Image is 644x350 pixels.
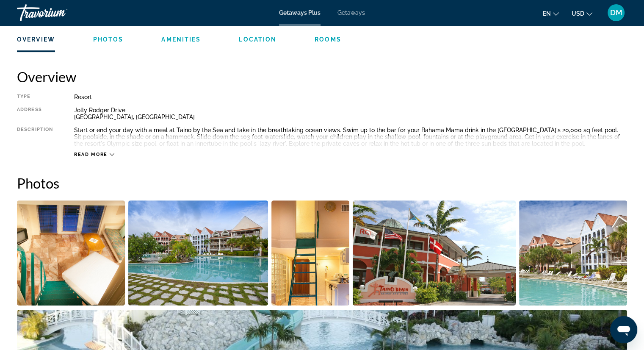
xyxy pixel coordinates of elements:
div: Jolly Rodger Drive [GEOGRAPHIC_DATA], [GEOGRAPHIC_DATA] [74,107,627,120]
h2: Overview [17,68,627,85]
span: Photos [93,36,124,43]
span: DM [610,8,622,17]
span: Location [239,36,276,43]
button: Open full-screen image slider [17,200,125,306]
div: Start or end your day with a meal at Taino by the Sea and take in the breathtaking ocean views. S... [74,127,627,147]
button: Rooms [315,36,341,43]
div: Description [17,127,53,147]
a: Travorium [17,2,102,24]
button: Overview [17,36,55,43]
span: Read more [74,152,108,157]
button: Photos [93,36,124,43]
span: USD [572,10,584,17]
button: Location [239,36,276,43]
button: User Menu [605,4,627,22]
span: Overview [17,36,55,43]
button: Open full-screen image slider [519,200,627,306]
div: Type [17,94,53,100]
button: Open full-screen image slider [353,200,516,306]
div: Resort [74,94,627,100]
button: Open full-screen image slider [271,200,350,306]
a: Getaways [337,9,365,16]
button: Read more [74,151,114,158]
span: en [543,10,551,17]
button: Change language [543,7,559,19]
h2: Photos [17,175,627,192]
div: Address [17,107,53,120]
button: Change currency [572,7,592,19]
button: Amenities [161,36,201,43]
iframe: Button to launch messaging window [610,316,637,343]
span: Rooms [315,36,341,43]
a: Getaways Plus [279,9,321,16]
span: Amenities [161,36,201,43]
button: Open full-screen image slider [128,200,268,306]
